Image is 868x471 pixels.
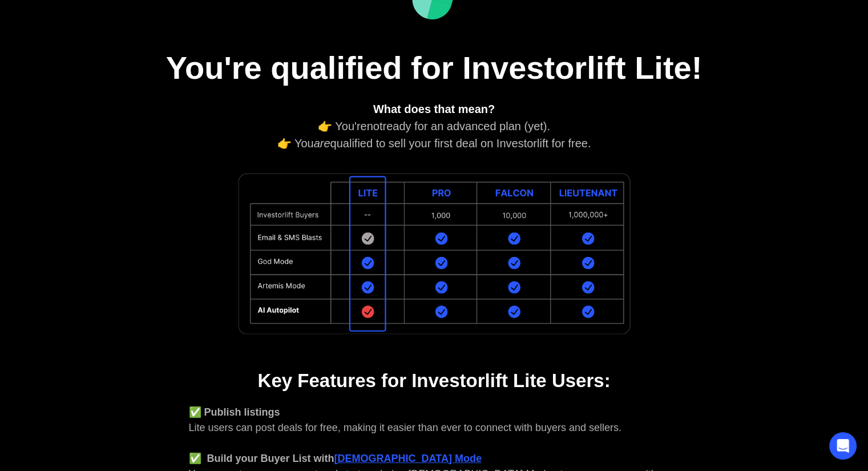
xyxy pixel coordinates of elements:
em: are [314,137,330,150]
strong: Key Features for Investorlift Lite Users: [257,370,610,391]
div: 👉 You're ready for an advanced plan (yet). 👉 You qualified to sell your first deal on Investorlif... [189,100,680,152]
strong: ✅ Publish listings [189,406,280,418]
h1: You're qualified for Investorlift Lite! [149,49,720,87]
strong: What does that mean? [373,103,495,115]
div: Open Intercom Messenger [829,432,857,460]
strong: ✅ Build your Buyer List with [189,453,334,464]
a: [DEMOGRAPHIC_DATA] Mode [334,453,482,464]
em: not [367,120,383,132]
